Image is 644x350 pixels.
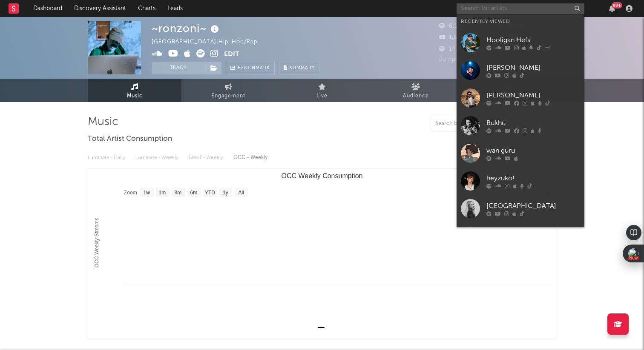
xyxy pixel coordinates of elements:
a: [PERSON_NAME] [457,84,584,112]
text: YTD [205,190,215,196]
div: [PERSON_NAME] [486,90,580,100]
button: Edit [224,49,239,60]
text: 1w [144,190,150,196]
text: 1y [223,190,228,196]
span: Jump Score: 60.8 [439,57,490,62]
span: Live [316,91,328,101]
text: 3m [175,190,182,196]
div: Bukhu [486,118,580,128]
a: Engagement [181,79,275,102]
text: OCC Weekly Consumption [282,172,363,179]
div: heyzuko! [486,173,580,183]
a: jalen chords [457,222,584,250]
input: Search by song name or URL [431,120,521,127]
span: 6,151 [439,23,464,29]
div: 99 + [612,2,622,9]
text: 1m [159,190,166,196]
a: Hooligan Hefs [457,29,584,57]
button: Track [152,62,205,74]
div: [GEOGRAPHIC_DATA] [486,201,580,211]
button: 99+ [609,5,615,12]
a: Bukhu [457,112,584,139]
div: wan guru [486,145,580,156]
a: Benchmark [226,62,275,74]
text: Zoom [124,190,137,196]
span: Benchmark [238,63,270,74]
span: Summary [290,66,315,71]
input: Search for artists [457,3,584,14]
svg: OCC Weekly Consumption [88,169,556,339]
span: 1,590 [439,35,465,40]
a: [GEOGRAPHIC_DATA] [457,195,584,222]
a: [PERSON_NAME] [457,57,584,84]
a: heyzuko! [457,167,584,195]
div: ~ronzoni~ [152,21,221,35]
a: Audience [369,79,463,102]
div: [PERSON_NAME] [486,63,580,73]
span: Music [127,91,143,101]
div: [GEOGRAPHIC_DATA] | Hip-Hop/Rap [152,37,267,47]
text: 6m [190,190,198,196]
div: Hooligan Hefs [486,35,580,45]
span: 14,971 Monthly Listeners [439,46,520,52]
a: Music [88,79,181,102]
div: Recently Viewed [461,17,580,27]
span: Engagement [211,91,245,101]
a: wan guru [457,139,584,167]
text: OCC Weekly Streams [94,218,100,267]
button: Summary [279,62,319,74]
a: Live [275,79,369,102]
text: All [238,190,244,196]
span: Total Artist Consumption [88,134,172,144]
span: Audience [403,91,429,101]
